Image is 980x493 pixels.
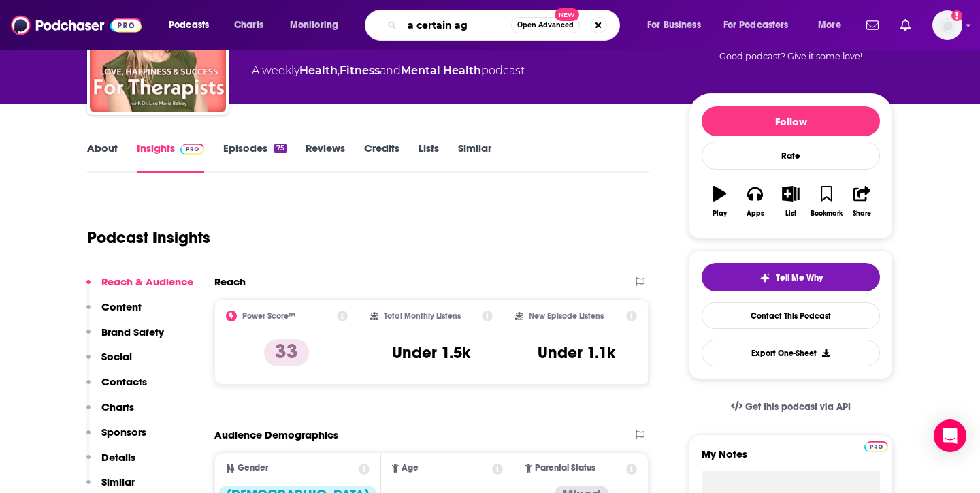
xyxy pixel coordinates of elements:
p: Sponsors [101,426,146,439]
div: Apps [747,210,764,218]
img: Podchaser Pro [180,144,204,155]
button: Follow [702,106,880,136]
div: 75 [274,144,287,153]
button: Show profile menu [932,10,962,40]
h2: New Episode Listens [529,311,604,321]
a: Episodes75 [223,142,287,173]
p: 33 [264,339,309,366]
span: New [555,8,579,21]
div: List [785,210,796,218]
a: Reviews [306,142,345,173]
h2: Audience Demographics [214,428,338,441]
span: Charts [234,16,263,35]
button: Content [86,300,142,325]
button: Open AdvancedNew [511,17,580,33]
span: Age [402,464,419,473]
span: For Podcasters [723,16,789,35]
p: Social [101,350,132,363]
button: Charts [86,400,134,426]
button: List [773,177,808,226]
button: Sponsors [86,426,146,451]
img: tell me why sparkle [759,272,770,283]
a: About [87,142,118,173]
a: Health [299,64,338,77]
span: , [338,64,340,77]
button: Bookmark [808,177,844,226]
button: Play [702,177,737,226]
h3: Under 1.1k [538,343,615,363]
div: Open Intercom Messenger [934,419,966,452]
img: User Profile [932,10,962,40]
a: Pro website [864,439,888,452]
span: Tell Me Why [776,272,823,283]
span: For Business [647,16,701,35]
span: Logged in as Marketing09 [932,10,962,40]
div: A weekly podcast [252,63,525,79]
button: open menu [280,14,356,36]
button: open menu [808,14,858,36]
span: More [818,16,841,35]
button: Social [86,350,132,375]
a: Mental Health [401,64,481,77]
p: Brand Safety [101,325,164,338]
p: Content [101,300,142,313]
p: Contacts [101,375,147,388]
p: Charts [101,400,134,413]
a: InsightsPodchaser Pro [137,142,204,173]
h1: Podcast Insights [87,227,210,248]
div: Play [713,210,727,218]
button: open menu [715,14,808,36]
h2: Power Score™ [242,311,295,321]
span: Get this podcast via API [745,401,851,413]
input: Search podcasts, credits, & more... [402,14,511,36]
button: Apps [737,177,772,226]
div: Search podcasts, credits, & more... [378,10,633,41]
button: Reach & Audience [86,275,193,300]
a: Similar [458,142,491,173]
h3: Under 1.5k [392,343,470,363]
img: Podchaser Pro [864,441,888,452]
span: Monitoring [290,16,338,35]
a: Charts [225,14,272,36]
button: Brand Safety [86,325,164,351]
div: Share [853,210,871,218]
button: open menu [638,14,718,36]
div: Rate [702,142,880,170]
div: Bookmark [811,210,843,218]
span: and [380,64,401,77]
button: tell me why sparkleTell Me Why [702,263,880,291]
button: Details [86,451,135,476]
span: Parental Status [535,464,595,473]
h2: Total Monthly Listens [384,311,461,321]
a: Show notifications dropdown [861,14,884,37]
button: Export One-Sheet [702,340,880,366]
img: Podchaser - Follow, Share and Rate Podcasts [11,12,142,38]
a: Fitness [340,64,380,77]
p: Similar [101,475,135,488]
button: Contacts [86,375,147,400]
a: Contact This Podcast [702,302,880,329]
label: My Notes [702,447,880,471]
span: Good podcast? Give it some love! [719,51,862,61]
a: Credits [364,142,399,173]
a: Get this podcast via API [720,390,862,424]
span: Open Advanced [517,22,574,29]
svg: Add a profile image [951,10,962,21]
a: Show notifications dropdown [895,14,916,37]
h2: Reach [214,275,246,288]
span: Gender [238,464,268,473]
p: Details [101,451,135,464]
span: Podcasts [169,16,209,35]
a: Lists [419,142,439,173]
p: Reach & Audience [101,275,193,288]
button: Share [845,177,880,226]
button: open menu [159,14,227,36]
